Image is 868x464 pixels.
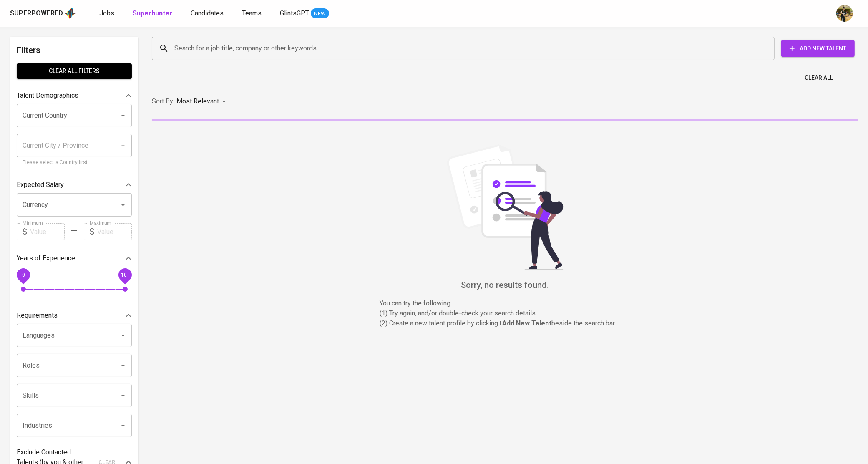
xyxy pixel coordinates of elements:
div: Talent Demographics [17,87,132,104]
div: Requirements [17,307,132,324]
p: Requirements [17,310,58,320]
span: GlintsGPT [280,9,309,17]
a: Superhunter [133,8,174,19]
h6: Filters [17,43,132,57]
p: Most Relevant [176,96,219,106]
div: Years of Experience [17,250,132,267]
p: Talent Demographics [17,91,78,101]
img: file_searching.svg [443,144,568,270]
span: Add New Talent [788,43,848,54]
p: Expected Salary [17,180,64,190]
div: Most Relevant [176,94,229,109]
button: Open [117,390,129,401]
input: Value [30,223,65,240]
input: Value [97,223,132,240]
button: Open [117,420,129,431]
a: Superpoweredapp logo [10,7,76,20]
img: yongcheng@glints.com [836,5,853,22]
b: Superhunter [133,9,172,17]
span: Clear All [805,73,833,83]
span: Candidates [191,9,224,17]
span: 0 [22,272,25,278]
a: Jobs [99,8,116,19]
a: Candidates [191,8,225,19]
button: Open [117,110,129,121]
img: app logo [65,7,76,20]
button: Clear All filters [17,63,132,79]
button: Open [117,199,129,211]
button: Open [117,330,129,341]
p: You can try the following : [380,298,630,308]
div: Superpowered [10,9,63,18]
button: Clear All [801,70,836,86]
span: 10+ [121,272,129,278]
b: + Add New Talent [498,319,552,327]
a: Teams [242,8,263,19]
span: Teams [242,9,262,17]
p: (2) Create a new talent profile by clicking beside the search bar. [380,318,630,328]
p: (1) Try again, and/or double-check your search details, [380,308,630,318]
a: GlintsGPT NEW [280,8,329,19]
button: Add New Talent [781,40,855,57]
p: Years of Experience [17,253,75,263]
span: NEW [311,10,329,18]
span: Jobs [99,9,114,17]
p: Sort By [152,96,173,106]
button: Open [117,360,129,371]
span: Clear All filters [23,66,125,76]
h6: Sorry, no results found. [152,278,858,292]
p: Please select a Country first [23,159,126,167]
div: Expected Salary [17,177,132,193]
